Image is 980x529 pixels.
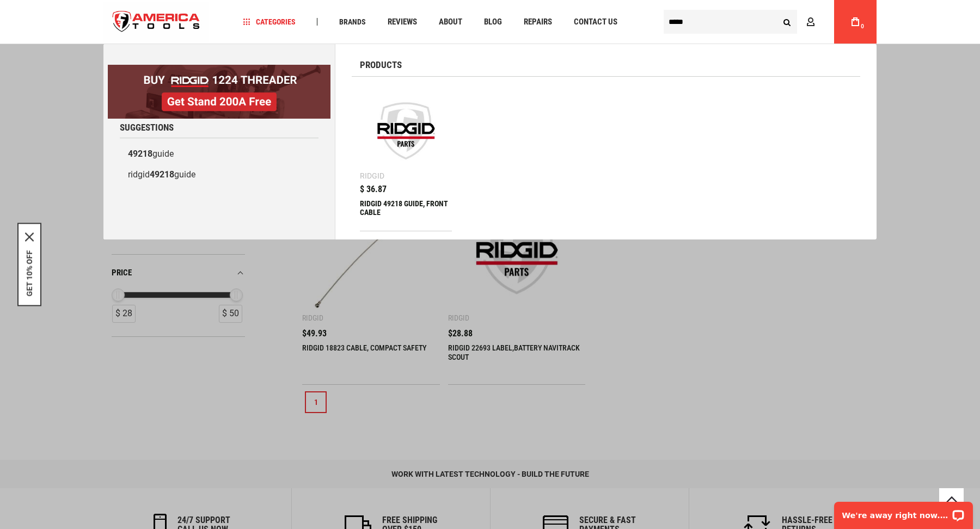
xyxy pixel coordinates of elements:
a: ridgid49218guide [120,164,318,185]
div: Ridgid [360,172,384,180]
a: BOGO: Buy RIDGID® 1224 Threader, Get Stand 200A Free! [108,65,330,73]
div: RIDGID 49218 GUIDE, FRONT CABLE [360,199,452,225]
a: Contact Us [569,15,622,29]
iframe: LiveChat chat widget [827,495,980,529]
span: Suggestions [120,123,174,132]
a: store logo [103,2,209,42]
img: RIDGID 49218 GUIDE, FRONT CABLE [365,90,446,171]
button: Search [776,11,797,32]
a: About [434,15,467,29]
span: Products [360,60,402,70]
button: Close [25,233,34,242]
svg: close icon [25,233,34,242]
a: Categories [238,15,301,29]
a: Repairs [519,15,557,29]
a: RIDGID 49218 GUIDE, FRONT CABLE Ridgid $ 36.87 RIDGID 49218 GUIDE, FRONT CABLE [360,85,452,231]
span: Reviews [388,18,417,26]
b: 49218 [150,169,174,180]
span: Categories [243,18,296,26]
span: Blog [484,18,502,26]
a: Reviews [383,15,422,29]
b: 49218 [128,149,152,159]
button: GET 10% OFF [25,250,34,297]
span: About [439,18,462,26]
img: BOGO: Buy RIDGID® 1224 Threader, Get Stand 200A Free! [108,65,330,119]
span: $ 36.87 [360,185,387,194]
span: Contact Us [574,18,617,26]
a: Brands [334,15,371,29]
span: Brands [339,18,366,26]
a: Blog [479,15,507,29]
img: America Tools [103,2,209,42]
a: 49218guide [120,144,318,164]
span: 0 [861,23,864,29]
span: Repairs [524,18,552,26]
